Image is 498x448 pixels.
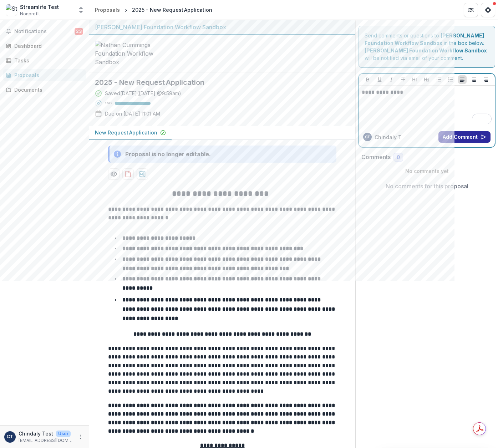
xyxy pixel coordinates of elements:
p: User [56,431,71,437]
span: Nonprofit [20,11,40,17]
div: To enrich screen reader interactions, please activate Accessibility in Grammarly extension settings [362,88,492,124]
button: Preview 78224c96-5e04-4d85-b7fe-142668dee0fb-0.pdf [108,168,120,180]
button: Heading 2 [422,75,431,84]
div: [PERSON_NAME] Foundation Workflow Sandbox [95,23,350,31]
button: Heading 1 [411,75,419,84]
p: Due on [DATE] 11:01 AM [105,110,160,117]
div: Chindaly Test [365,135,370,139]
div: Streamlife Test [20,3,59,11]
button: Add Comment [438,131,491,143]
div: 2025 - New Request Application [132,6,212,14]
div: Proposal is no longer editable. [125,150,211,158]
div: Tasks [14,57,80,64]
a: Proposals [3,69,86,81]
nav: breadcrumb [92,5,215,15]
button: Bullet List [435,75,443,84]
div: Send comments or questions to in the box below. will be notified via email of your comment. [359,26,495,68]
button: download-proposal [137,168,148,180]
p: Chindaly Test [19,430,53,437]
button: download-proposal [122,168,134,180]
button: Open entity switcher [76,3,86,17]
p: No comments for this proposal [386,182,468,190]
button: Italicize [387,75,396,84]
div: Saved [DATE] ( [DATE] @ 9:59am ) [105,90,181,97]
div: Chindaly Test [7,434,13,439]
p: No comments yet [361,167,492,175]
p: New Request Application [95,129,157,136]
a: Tasks [3,55,86,66]
button: Underline [375,75,384,84]
p: Chindaly T [375,133,402,141]
button: More [76,433,85,441]
span: 23 [75,28,83,35]
img: Nathan Cummings Foundation Workflow Sandbox [95,41,166,66]
button: Get Help [481,3,495,17]
button: Strike [399,75,407,84]
a: Dashboard [3,40,86,52]
div: Documents [14,86,80,93]
button: Ordered List [446,75,455,84]
button: Align Center [470,75,478,84]
img: Streamlife Test [6,4,17,16]
button: Align Left [458,75,467,84]
button: Align Right [482,75,490,84]
strong: [PERSON_NAME] Foundation Workflow Sandbox [365,47,487,54]
div: Dashboard [14,42,80,50]
h2: Comments [361,154,391,161]
button: Notifications23 [3,26,86,37]
div: Proposals [95,6,120,14]
a: Proposals [92,5,123,15]
p: [EMAIL_ADDRESS][DOMAIN_NAME] [19,437,73,444]
a: Documents [3,84,86,96]
h2: 2025 - New Request Application [95,78,338,87]
button: Partners [464,3,478,17]
span: 0 [397,154,400,161]
button: Bold [364,75,372,84]
span: Notifications [14,29,75,35]
div: Proposals [14,71,80,79]
p: 100 % [105,101,112,106]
